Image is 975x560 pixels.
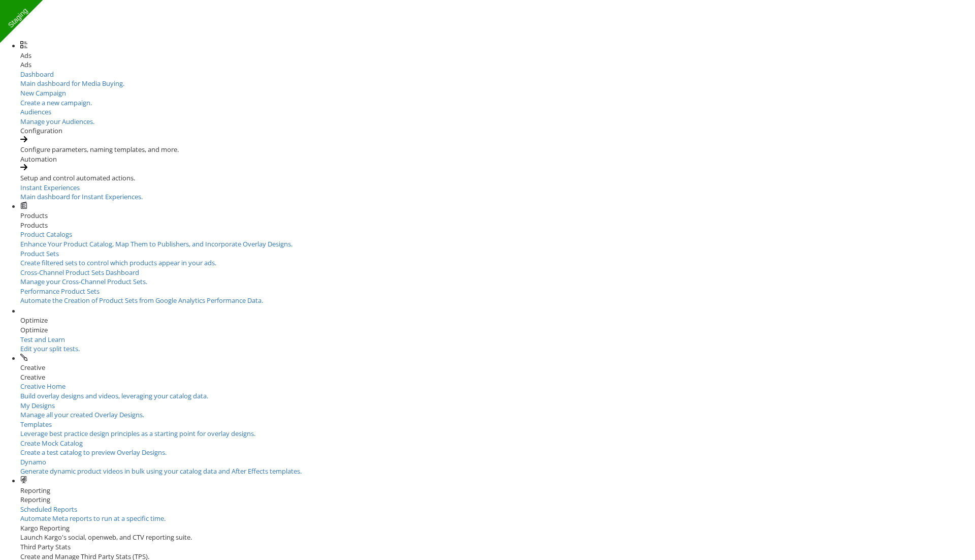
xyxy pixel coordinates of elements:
[20,335,147,345] div: Test and Learn
[20,391,975,401] div: Build overlay designs and videos, leveraging your catalog data.
[20,277,975,287] div: Manage your Cross-Channel Product Sets.
[20,230,975,239] div: Product Catalogs
[20,211,48,220] span: Products
[20,296,975,305] div: Automate the Creation of Product Sets from Google Analytics Performance Data.
[20,173,975,183] div: Setup and control automated actions.
[20,429,975,439] div: Leverage best practice design principles as a starting point for overlay designs.
[20,183,975,202] a: Instant ExperiencesMain dashboard for Instant Experiences.
[20,439,975,448] div: Create Mock Catalog
[20,542,975,552] div: Third Party Stats
[20,505,975,523] a: Scheduled ReportsAutomate Meta reports to run at a specific time.
[20,287,975,296] div: Performance Product Sets
[20,154,975,164] div: Automation
[20,126,975,136] div: Configuration
[20,88,975,98] div: New Campaign
[20,372,975,382] div: Creative
[20,88,975,107] a: New CampaignCreate a new campaign.
[20,51,31,60] span: Ads
[20,107,975,126] a: AudiencesManage your Audiences.
[20,316,48,325] span: Optimize
[20,183,975,193] div: Instant Experiences
[20,439,975,457] a: Create Mock CatalogCreate a test catalog to preview Overlay Designs.
[20,523,975,533] div: Kargo Reporting
[20,457,975,476] a: DynamoGenerate dynamic product videos in bulk using your catalog data and After Effects templates.
[20,382,975,400] a: Creative HomeBuild overlay designs and videos, leveraging your catalog data.
[20,258,975,268] div: Create filtered sets to control which products appear in your ads.
[20,70,975,88] a: DashboardMain dashboard for Media Buying.
[20,335,147,354] a: Test and LearnEdit your split tests.
[20,287,975,305] a: Performance Product SetsAutomate the Creation of Product Sets from Google Analytics Performance D...
[20,466,975,476] div: Generate dynamic product videos in bulk using your catalog data and After Effects templates.
[20,363,45,372] span: Creative
[20,145,975,154] div: Configure parameters, naming templates, and more.
[20,401,975,411] div: My Designs
[20,249,975,268] a: Product SetsCreate filtered sets to control which products appear in your ads.
[20,457,975,467] div: Dynamo
[20,268,975,277] div: Cross-Channel Product Sets Dashboard
[20,249,975,259] div: Product Sets
[20,401,975,420] a: My DesignsManage all your created Overlay Designs.
[20,382,975,391] div: Creative Home
[20,79,975,88] div: Main dashboard for Media Buying.
[20,420,975,429] div: Templates
[20,268,975,287] a: Cross-Channel Product Sets DashboardManage your Cross-Channel Product Sets.
[20,221,975,230] div: Products
[20,344,147,354] div: Edit your split tests.
[20,486,50,495] span: Reporting
[20,192,975,202] div: Main dashboard for Instant Experiences.
[20,325,975,335] div: Optimize
[20,505,975,514] div: Scheduled Reports
[20,420,975,439] a: TemplatesLeverage best practice design principles as a starting point for overlay designs.
[20,60,975,70] div: Ads
[20,239,975,249] div: Enhance Your Product Catalog, Map Them to Publishers, and Incorporate Overlay Designs.
[20,230,975,248] a: Product CatalogsEnhance Your Product Catalog, Map Them to Publishers, and Incorporate Overlay Des...
[20,117,975,127] div: Manage your Audiences.
[20,98,975,108] div: Create a new campaign.
[20,514,975,523] div: Automate Meta reports to run at a specific time.
[20,70,975,79] div: Dashboard
[20,448,975,457] div: Create a test catalog to preview Overlay Designs.
[20,495,975,505] div: Reporting
[20,533,975,542] div: Launch Kargo's social, openweb, and CTV reporting suite.
[20,107,975,117] div: Audiences
[20,410,975,420] div: Manage all your created Overlay Designs.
